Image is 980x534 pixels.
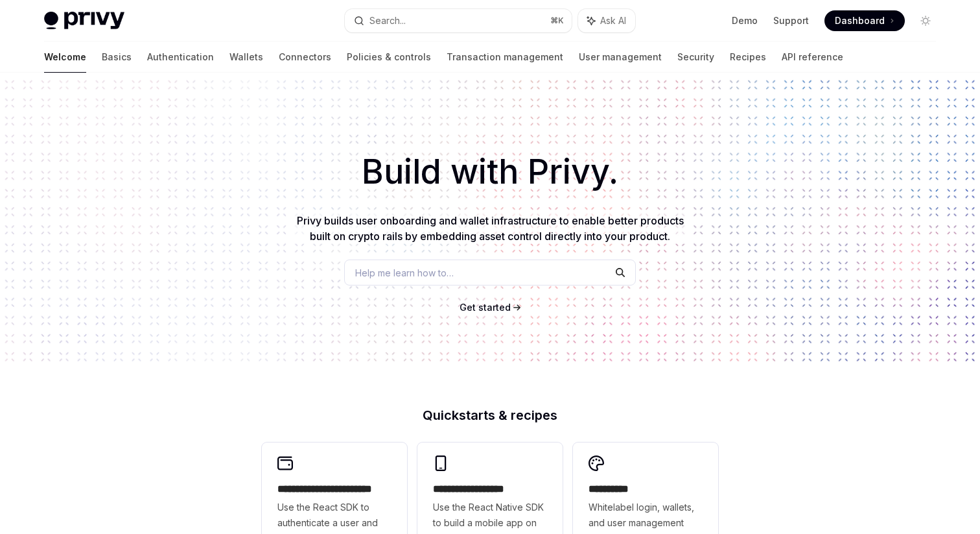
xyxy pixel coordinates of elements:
[677,42,714,73] a: Security
[369,13,406,29] div: Search...
[915,10,936,31] button: Toggle dark mode
[578,9,635,32] button: Ask AI
[44,12,124,30] img: light logo
[773,14,809,27] a: Support
[579,42,662,73] a: User management
[355,266,454,280] span: Help me learn how to…
[102,42,132,73] a: Basics
[279,42,331,73] a: Connectors
[550,16,564,26] span: ⌘ K
[262,409,718,422] h2: Quickstarts & recipes
[732,14,758,27] a: Demo
[730,42,766,73] a: Recipes
[44,42,86,73] a: Welcome
[782,42,843,73] a: API reference
[835,14,885,27] span: Dashboard
[229,42,263,73] a: Wallets
[347,42,431,73] a: Policies & controls
[147,42,214,73] a: Authentication
[21,147,959,197] h1: Build with Privy.
[460,301,511,314] a: Get started
[460,302,511,313] span: Get started
[824,10,905,31] a: Dashboard
[345,9,572,32] button: Search...⌘K
[447,42,563,73] a: Transaction management
[600,14,626,27] span: Ask AI
[297,214,684,243] span: Privy builds user onboarding and wallet infrastructure to enable better products built on crypto ...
